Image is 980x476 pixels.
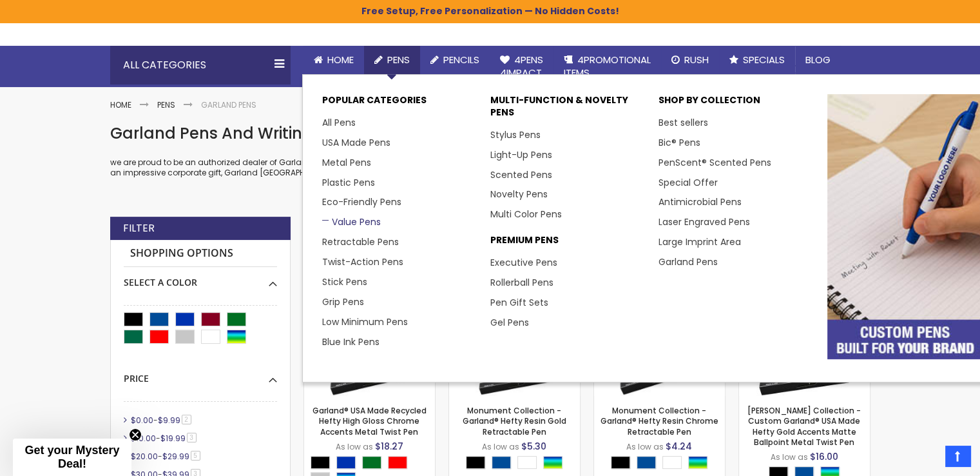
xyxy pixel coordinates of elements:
a: Laser Engraved Pens [658,215,750,228]
a: Metal Pens [322,156,371,169]
a: Garland® USA Made Recycled Hefty High Gloss Chrome Accents Metal Twist Pen [312,405,427,437]
a: Twist-Action Pens [322,255,403,268]
a: Novelty Pens [490,188,548,201]
a: Pens [364,46,420,74]
h1: Garland Pens And Writing Instruments [110,123,870,144]
a: Specials [719,46,795,74]
a: Value Pens [322,215,381,228]
a: 4PROMOTIONALITEMS [553,46,661,88]
p: Multi-Function & Novelty Pens [490,94,646,125]
span: $16.00 [810,450,838,463]
button: Close teaser [129,428,142,441]
a: Home [303,46,364,74]
a: Retractable Pens [322,235,399,248]
a: Stylus Pens [490,128,541,141]
span: Pencils [443,53,479,66]
div: Assorted [688,456,707,469]
span: $0.00 [131,415,153,426]
span: Blog [805,53,831,66]
span: $20.00 [131,451,158,462]
span: Rush [684,53,709,66]
span: $10.00 [131,433,156,444]
p: we are proud to be an authorized dealer of Garland Pens, a brand renowned for its Quality and cra... [110,157,870,178]
span: Home [327,53,354,66]
span: $18.27 [375,440,403,453]
a: Pens [157,99,175,110]
p: Popular Categories [322,94,477,113]
a: [PERSON_NAME] Collection - Custom Garland® USA Made Hefty Gold Accents Matte Ballpoint Metal Twis... [747,405,861,448]
a: Grip Pens [322,295,364,308]
div: White [517,456,537,469]
a: Blue Ink Pens [322,335,380,348]
div: White [662,456,682,469]
span: Specials [743,53,785,66]
div: Select A Color [466,456,569,472]
a: Monument Collection - Garland® Hefty Resin Chrome Retractable Pen [600,405,718,437]
a: Pencils [420,46,490,74]
a: Blog [795,46,841,74]
a: USA Made Pens [322,136,390,149]
span: 4PROMOTIONAL ITEMS [564,53,651,79]
a: 4Pens4impact [490,46,553,88]
a: Garland Pens [658,255,718,268]
div: Assorted [543,456,562,469]
div: Dark Blue [637,456,656,469]
a: Plastic Pens [322,176,375,189]
a: Rollerball Pens [490,276,553,289]
span: $19.99 [160,433,186,444]
strong: Garland Pens [201,99,256,110]
span: $29.99 [162,451,189,462]
div: Black [466,456,485,469]
a: Home [110,99,131,110]
a: Multi Color Pens [490,208,562,221]
strong: Filter [123,221,155,235]
a: Best sellers [658,116,708,129]
div: Select A Color [611,456,714,472]
span: $5.30 [521,440,546,453]
div: Get your Mystery Deal!Close teaser [13,439,131,476]
a: $10.00-$19.993 [128,433,201,444]
span: As low as [336,441,373,452]
a: Executive Pens [490,256,557,269]
a: Eco-Friendly Pens [322,195,401,208]
div: Price [124,363,277,385]
div: Dark Blue [492,456,511,469]
a: Pen Gift Sets [490,296,548,309]
a: Special Offer [658,176,718,189]
span: $9.99 [158,415,180,426]
div: All Categories [110,46,291,84]
a: Top [945,446,970,466]
a: PenScent® Scented Pens [658,156,771,169]
a: Light-Up Pens [490,148,552,161]
a: Rush [661,46,719,74]
span: 4Pens 4impact [500,53,543,79]
div: Green [362,456,381,469]
a: Scented Pens [490,168,552,181]
span: As low as [482,441,519,452]
a: $0.00-$9.992 [128,415,196,426]
a: Large Imprint Area [658,235,741,248]
span: As low as [626,441,664,452]
a: $20.00-$29.995 [128,451,205,462]
a: Stick Pens [322,275,367,288]
a: Low Minimum Pens [322,315,408,328]
span: Pens [387,53,410,66]
span: Get your Mystery Deal! [24,444,119,470]
p: Premium Pens [490,234,646,253]
div: Black [311,456,330,469]
span: As low as [771,451,808,462]
span: $4.24 [666,440,692,453]
strong: Shopping Options [124,240,277,268]
p: Shop By Collection [658,94,814,113]
a: All Pens [322,116,356,129]
a: Gel Pens [490,316,529,329]
a: Bic® Pens [658,136,700,149]
div: Red [388,456,407,469]
span: 2 [182,415,191,424]
span: 3 [187,433,197,442]
a: Antimicrobial Pens [658,195,742,208]
div: Select A Color [124,267,277,289]
div: Black [611,456,630,469]
span: 5 [191,451,200,461]
a: Monument Collection - Garland® Hefty Resin Gold Retractable Pen [463,405,566,437]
